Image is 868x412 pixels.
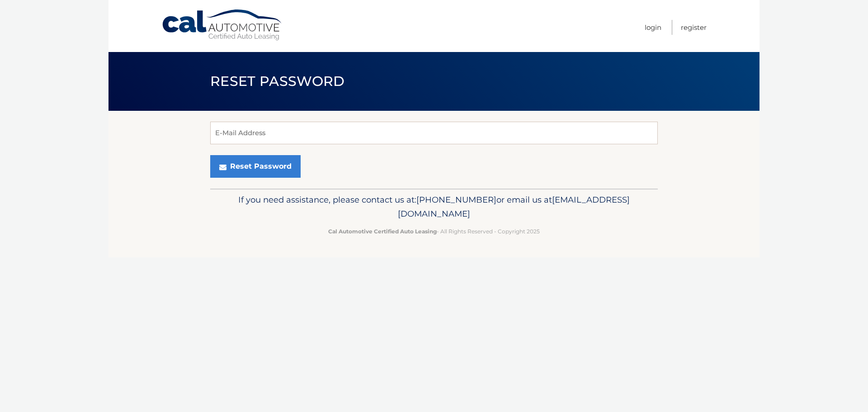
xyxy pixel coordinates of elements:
p: If you need assistance, please contact us at: or email us at [216,193,652,222]
a: Login [645,20,661,35]
button: Reset Password [210,155,301,178]
span: [PHONE_NUMBER] [416,194,496,205]
a: Register [681,20,707,35]
span: Reset Password [210,73,344,90]
strong: Cal Automotive Certified Auto Leasing [328,228,437,235]
a: Cal Automotive [161,9,283,41]
input: E-Mail Address [210,122,658,144]
p: - All Rights Reserved - Copyright 2025 [216,227,652,236]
